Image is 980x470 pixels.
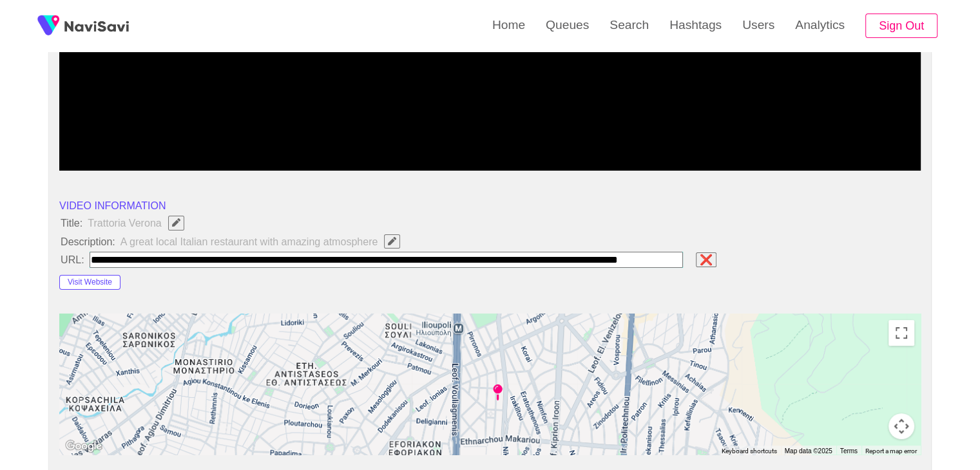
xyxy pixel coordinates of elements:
[62,438,105,455] img: Google
[785,447,832,455] span: Map data ©2025
[698,254,714,265] span: Cancel
[840,447,858,455] a: Terms (opens in new tab)
[889,320,914,346] button: Toggle fullscreen view
[865,14,937,39] button: Sign Out
[865,447,917,455] a: Report a map error
[119,233,408,250] span: A great local Italian restaurant with amazing atmosphere
[59,198,921,213] li: VIDEO INFORMATION
[889,413,914,439] button: Map camera controls
[59,236,117,247] span: Description:
[59,217,84,229] span: Title:
[168,216,184,230] button: Edit Field
[171,218,182,227] span: Edit Field
[59,275,120,287] a: Visit Website
[696,252,716,267] button: Cancel
[62,438,105,455] a: Open this area in Google Maps (opens a new window)
[59,275,120,290] button: Visit Website
[64,19,129,32] img: fireSpot
[384,234,400,249] button: Edit Field
[86,214,191,231] span: Trattoria Verona
[722,447,777,456] button: Keyboard shortcuts
[32,10,64,42] img: fireSpot
[59,254,86,265] span: URL:
[387,237,398,245] span: Edit Field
